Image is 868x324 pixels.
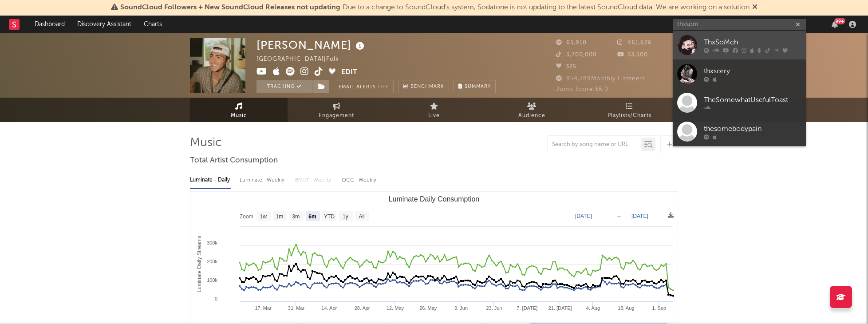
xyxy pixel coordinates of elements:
div: thxsorry [704,66,801,76]
text: Zoom [240,213,253,220]
input: Search by song name or URL [548,141,641,148]
span: Engagement [319,111,354,121]
text: 200k [207,259,217,264]
span: : Due to a change to SoundCloud's system, Sodatone is not updating to the latest SoundCloud data.... [120,4,750,11]
div: Luminate - Weekly [240,173,286,188]
span: Music [231,111,247,121]
span: 461,626 [617,40,652,46]
text: 23. Jun [486,305,502,311]
text: 1. Sep [652,305,666,311]
a: Dashboard [28,16,71,33]
a: Engagement [288,98,385,122]
span: Playlists/Charts [608,111,651,121]
text: 6m [308,213,316,220]
text: [DATE] [575,213,592,219]
a: Live [385,98,483,122]
a: Playlists/Charts [580,98,678,122]
input: Search for artists [673,19,806,30]
text: 26. May [419,305,437,311]
text: [DATE] [631,213,648,219]
span: 854,789 Monthly Listeners [556,76,645,82]
span: Audience [518,111,545,121]
text: 28. Apr [355,305,370,311]
text: 3m [292,213,300,220]
text: 1w [260,213,267,220]
text: 12. May [387,305,404,311]
span: SoundCloud Followers + New SoundCloud Releases not updating [120,4,340,11]
text: 1m [276,213,284,220]
a: Benchmark [398,80,449,93]
div: Luminate - Daily [190,173,231,188]
span: Summary [465,84,491,89]
text: 100k [207,277,217,283]
button: Email AlertsOff [334,80,394,93]
text: 7. [DATE] [517,305,537,311]
button: Edit [341,67,357,78]
text: → [616,213,622,219]
text: 1y [343,213,348,220]
a: thxsorry [673,59,806,88]
text: 0 [215,296,217,301]
text: 9. Jun [454,305,468,311]
div: OCC - Weekly [342,173,377,188]
span: Total Artist Consumption [190,155,278,166]
a: TheSomewhatUsefulToast [673,88,806,117]
span: 65,910 [556,40,587,46]
text: 4. Aug [586,305,600,311]
span: Jump Score: 56.0 [556,87,608,92]
a: Discovery Assistant [71,16,138,33]
text: 300k [207,240,217,245]
div: TheSomewhatUsefulToast [704,95,801,105]
a: ThxSoMch [673,31,806,59]
text: 31. Mar [288,305,305,311]
text: 17. Mar [255,305,272,311]
a: thesomebodypain [673,117,806,146]
div: [PERSON_NAME] [256,38,367,52]
text: YTD [324,213,335,220]
span: Benchmark [410,82,444,92]
text: All [359,213,364,220]
div: [GEOGRAPHIC_DATA] | Folk [256,54,349,65]
a: Audience [483,98,580,122]
button: 99+ [832,21,838,28]
em: Off [378,85,389,90]
button: Summary [454,80,496,93]
span: 33,500 [617,52,648,58]
a: Music [190,98,288,122]
text: 18. Aug [618,305,634,311]
div: ThxSoMch [704,37,801,47]
text: 14. Apr [321,305,337,311]
text: Luminate Daily Streams [196,236,202,292]
span: Live [428,111,440,121]
span: Dismiss [752,4,758,11]
button: Tracking [256,80,312,93]
div: thesomebodypain [704,123,801,134]
span: 3,700,000 [556,52,597,58]
text: 21. [DATE] [548,305,572,311]
span: 325 [556,64,576,70]
a: Charts [138,16,168,33]
text: Luminate Daily Consumption [389,195,480,203]
div: 99 + [834,18,845,24]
